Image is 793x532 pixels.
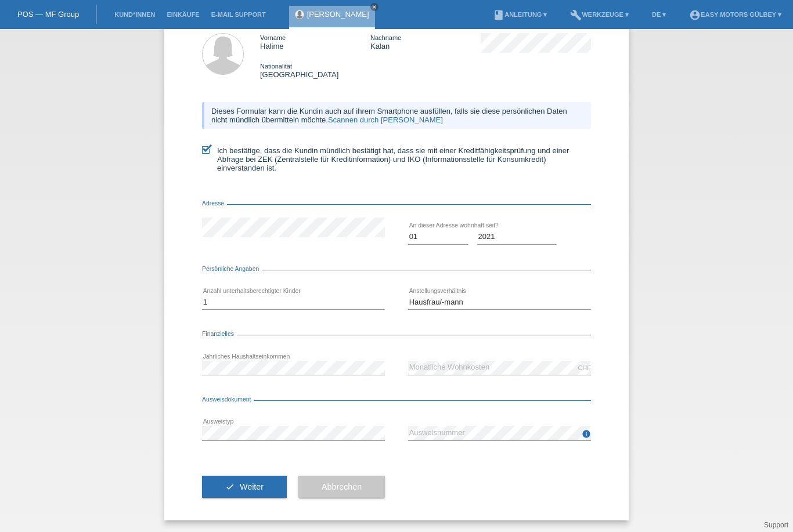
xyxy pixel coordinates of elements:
[260,63,292,70] span: Nationalität
[298,476,385,498] button: Abbrechen
[689,9,701,21] i: account_circle
[764,521,788,529] a: Support
[109,11,161,18] a: Kund*innen
[372,4,377,10] i: close
[493,9,504,21] i: book
[260,61,370,79] div: [GEOGRAPHIC_DATA]
[322,482,362,491] span: Abbrechen
[202,102,591,129] div: Dieses Formular kann die Kundin auch auf ihrem Smartphone ausfüllen, falls sie diese persönlichen...
[370,33,481,50] div: Kalan
[202,476,287,498] button: check Weiter
[564,11,635,18] a: buildWerkzeuge ▾
[202,146,591,172] label: Ich bestätige, dass die Kundin mündlich bestätigt hat, dass sie mit einer Kreditfähigkeitsprüfung...
[570,9,582,21] i: build
[202,200,227,207] span: Adresse
[206,11,272,18] a: E-Mail Support
[260,33,370,50] div: Halime
[646,11,672,18] a: DE ▾
[161,11,205,18] a: Einkäufe
[202,396,254,403] span: Ausweisdokument
[578,364,591,371] div: CHF
[370,34,401,41] span: Nachname
[225,482,235,491] i: check
[17,10,79,19] a: POS — MF Group
[202,331,237,337] span: Finanzielles
[487,11,553,18] a: bookAnleitung ▾
[260,34,286,41] span: Vorname
[370,3,379,11] a: close
[240,482,264,491] span: Weiter
[582,429,591,439] i: info
[328,115,443,124] a: Scannen durch [PERSON_NAME]
[582,433,591,440] a: info
[307,10,369,19] a: [PERSON_NAME]
[202,266,262,272] span: Persönliche Angaben
[683,11,787,18] a: account_circleEasy Motors Gülbey ▾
